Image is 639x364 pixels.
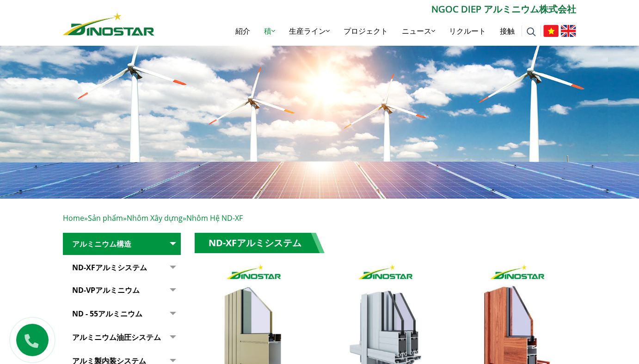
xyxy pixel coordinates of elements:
h1: ND-XFアルミシステム [195,233,325,253]
a: 接触 [493,16,522,46]
a: アルミニウム構造 [63,233,181,255]
a: ND - 55アルミニウム [63,303,181,325]
a: Sản phẩm [88,213,123,223]
img: 捜索 [527,27,536,36]
a: 積 [257,16,282,46]
span: » » » [63,213,243,223]
font: 積 [264,26,271,36]
a: Home [63,213,84,223]
img: ベトナム語 [543,25,559,37]
a: ND-VPアルミニウム [63,279,181,302]
img: ダイノスターアルミニウム [63,12,154,36]
a: Nhôm Xây dựng [127,213,183,223]
img: 英語 [561,25,576,37]
a: 紹介 [228,16,257,46]
p: NGOC DIEP アルミニウム株式会社 [154,2,576,16]
a: 生産ライン [282,16,337,46]
a: アルミニウム油圧システム [63,326,181,349]
font: ニュース [402,26,431,36]
font: 生産ライン [289,26,326,36]
a: リクルート [442,16,493,46]
a: プロジェクト [337,16,395,46]
span: Nhôm Hệ ND-XF [186,213,243,223]
a: ND-XFアルミシステム [63,256,181,279]
a: ニュース [395,16,442,46]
